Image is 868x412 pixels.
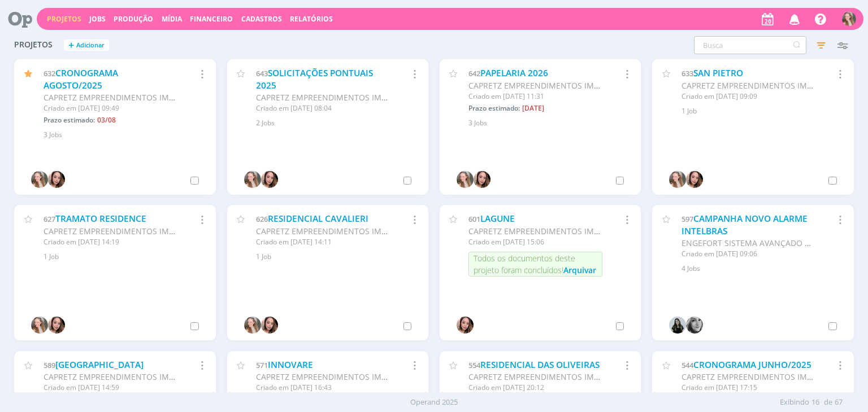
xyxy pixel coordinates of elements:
[47,14,81,24] a: Projetos
[287,15,336,24] button: Relatórios
[261,171,278,188] img: T
[669,317,686,334] img: V
[89,14,106,24] a: Jobs
[842,12,856,26] img: G
[474,253,575,275] span: Todos os documentos deste projeto foram concluídos!
[457,171,474,188] img: G
[563,265,596,275] span: Arquivar
[468,360,480,370] span: 554
[468,226,658,236] span: CAPRETZ EMPREENDIMENTOS IMOBILIARIOS LTDA
[522,103,544,113] span: [DATE]
[256,237,389,247] div: Criado em [DATE] 14:11
[682,213,808,237] a: CAMPANHA NOVO ALARME INTELBRAS
[468,103,520,113] span: Prazo estimado:
[238,15,285,24] button: Cadastros
[44,237,177,247] div: Criado em [DATE] 14:19
[468,68,480,78] span: 642
[31,317,48,334] img: G
[256,226,446,236] span: CAPRETZ EMPREENDIMENTOS IMOBILIARIOS LTDA
[48,317,65,334] img: T
[256,252,415,262] div: 1 Job
[256,214,268,224] span: 626
[841,9,857,29] button: G
[44,15,85,24] button: Projetos
[474,171,491,188] img: T
[468,91,602,102] div: Criado em [DATE] 11:31
[86,15,109,24] button: Jobs
[55,213,146,225] a: TRAMATO RESIDENCE
[256,67,373,91] a: SOLICITAÇÕES PONTUAIS 2025
[110,15,157,24] button: Produção
[158,15,185,24] button: Mídia
[68,40,74,51] span: +
[261,317,278,334] img: T
[256,103,389,113] div: Criado em [DATE] 08:04
[780,397,809,408] span: Exibindo
[44,360,55,370] span: 589
[686,171,703,188] img: T
[31,171,48,188] img: G
[468,118,627,128] div: 3 Jobs
[14,40,53,50] span: Projetos
[44,252,202,262] div: 1 Job
[244,317,261,334] img: G
[44,68,55,78] span: 632
[480,213,515,225] a: LAGUNE
[290,14,333,24] a: Relatórios
[162,14,182,24] a: Mídia
[468,371,658,382] span: CAPRETZ EMPREENDIMENTOS IMOBILIARIOS LTDA
[682,264,840,274] div: 4 Jobs
[114,14,153,24] a: Produção
[468,214,480,224] span: 601
[44,103,177,113] div: Criado em [DATE] 09:49
[256,371,446,382] span: CAPRETZ EMPREENDIMENTOS IMOBILIARIOS LTDA
[468,80,658,91] span: CAPRETZ EMPREENDIMENTOS IMOBILIARIOS LTDA
[256,118,415,128] div: 2 Jobs
[682,68,693,78] span: 633
[97,115,116,125] span: 03/08
[693,67,743,79] a: SAN PIETRO
[835,397,843,408] span: 67
[44,226,233,236] span: CAPRETZ EMPREENDIMENTOS IMOBILIARIOS LTDA
[682,383,815,393] div: Criado em [DATE] 17:15
[480,67,548,79] a: PAPELARIA 2026
[480,359,600,371] a: RESIDENCIAL DAS OLIVEIRAS
[457,317,474,334] img: T
[244,171,261,188] img: G
[256,92,446,103] span: CAPRETZ EMPREENDIMENTOS IMOBILIARIOS LTDA
[682,249,815,259] div: Criado em [DATE] 09:06
[44,67,118,91] a: CRONOGRAMA AGOSTO/2025
[76,42,105,49] span: Adicionar
[64,40,109,51] button: +Adicionar
[468,383,602,393] div: Criado em [DATE] 20:12
[256,360,268,370] span: 571
[44,383,177,393] div: Criado em [DATE] 14:59
[268,359,313,371] a: INNOVARE
[190,14,233,24] a: Financeiro
[669,171,686,188] img: G
[686,317,703,334] img: J
[811,397,819,408] span: 16
[693,359,811,371] a: CRONOGRAMA JUNHO/2025
[48,171,65,188] img: T
[44,130,202,140] div: 3 Jobs
[682,106,840,116] div: 1 Job
[44,371,233,382] span: CAPRETZ EMPREENDIMENTOS IMOBILIARIOS LTDA
[186,15,236,24] button: Financeiro
[682,214,693,224] span: 597
[256,383,389,393] div: Criado em [DATE] 16:43
[468,237,602,247] div: Criado em [DATE] 15:06
[44,92,233,103] span: CAPRETZ EMPREENDIMENTOS IMOBILIARIOS LTDA
[44,115,95,125] span: Prazo estimado:
[55,359,144,371] a: [GEOGRAPHIC_DATA]
[256,68,268,78] span: 643
[44,214,55,224] span: 627
[268,213,368,225] a: RESIDENCIAL CAVALIERI
[241,14,282,24] span: Cadastros
[824,397,832,408] span: de
[682,360,693,370] span: 544
[694,36,806,54] input: Busca
[682,91,815,102] div: Criado em [DATE] 09:09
